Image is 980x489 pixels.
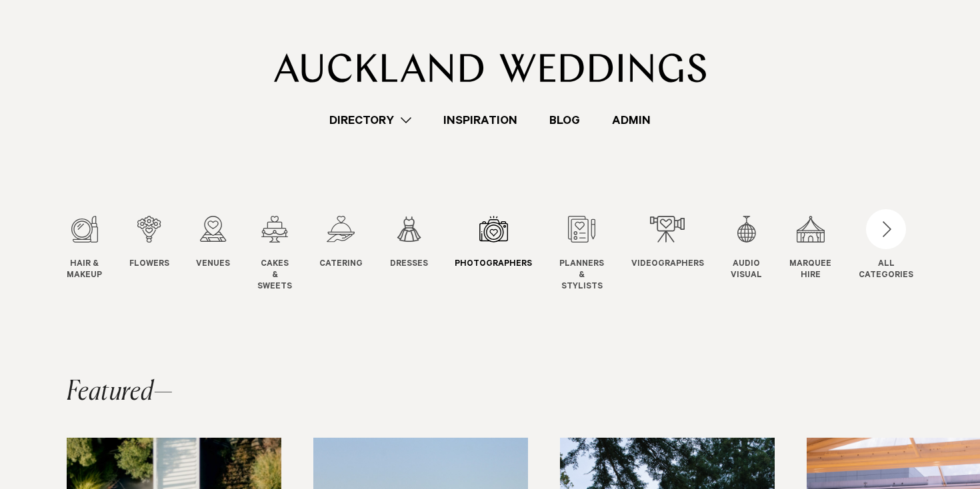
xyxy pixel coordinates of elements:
[390,216,428,270] a: Dresses
[559,216,604,292] a: Planners & Stylists
[67,259,102,282] span: Hair & Makeup
[319,216,363,270] a: Catering
[390,216,455,292] swiper-slide: 6 / 12
[67,379,173,406] h2: Featured
[257,216,319,292] swiper-slide: 4 / 12
[533,111,596,129] a: Blog
[67,216,102,282] a: Hair & Makeup
[129,216,169,270] a: Flowers
[129,216,196,292] swiper-slide: 2 / 12
[789,216,831,282] a: Marquee Hire
[257,216,292,292] a: Cakes & Sweets
[631,259,704,270] span: Videographers
[319,216,389,292] swiper-slide: 5 / 12
[789,216,858,292] swiper-slide: 11 / 12
[129,259,169,270] span: Flowers
[390,259,428,270] span: Dresses
[789,259,831,282] span: Marquee Hire
[731,259,762,282] span: Audio Visual
[455,216,532,270] a: Photographers
[596,111,667,129] a: Admin
[859,216,913,278] button: ALLCATEGORIES
[274,53,707,83] img: Auckland Weddings Logo
[731,216,789,292] swiper-slide: 10 / 12
[67,216,129,292] swiper-slide: 1 / 12
[257,259,292,292] span: Cakes & Sweets
[631,216,704,270] a: Videographers
[313,111,427,129] a: Directory
[196,259,230,270] span: Venues
[559,216,631,292] swiper-slide: 8 / 12
[455,216,559,292] swiper-slide: 7 / 12
[427,111,533,129] a: Inspiration
[559,259,604,292] span: Planners & Stylists
[731,216,762,282] a: Audio Visual
[455,259,532,270] span: Photographers
[196,216,230,270] a: Venues
[859,259,913,282] div: ALL CATEGORIES
[319,259,363,270] span: Catering
[631,216,731,292] swiper-slide: 9 / 12
[196,216,257,292] swiper-slide: 3 / 12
